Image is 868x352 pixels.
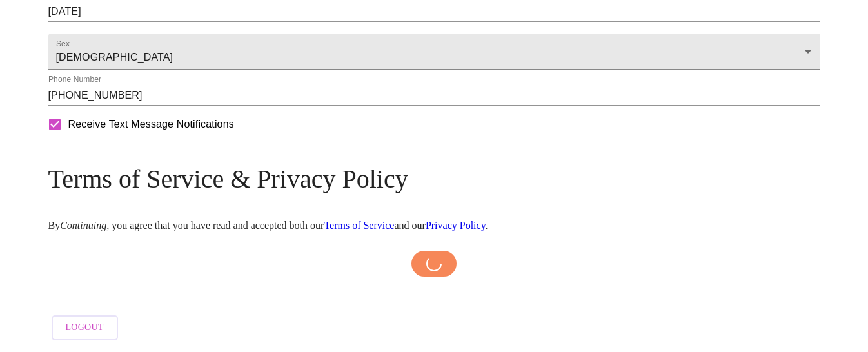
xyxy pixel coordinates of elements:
[60,220,106,231] em: Continuing
[66,320,104,336] span: Logout
[48,34,820,70] div: [DEMOGRAPHIC_DATA]
[48,164,820,194] h3: Terms of Service & Privacy Policy
[48,76,101,84] label: Phone Number
[52,315,118,340] button: Logout
[324,220,394,231] a: Terms of Service
[68,117,234,132] span: Receive Text Message Notifications
[48,220,820,231] p: By , you agree that you have read and accepted both our and our .
[426,220,486,231] a: Privacy Policy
